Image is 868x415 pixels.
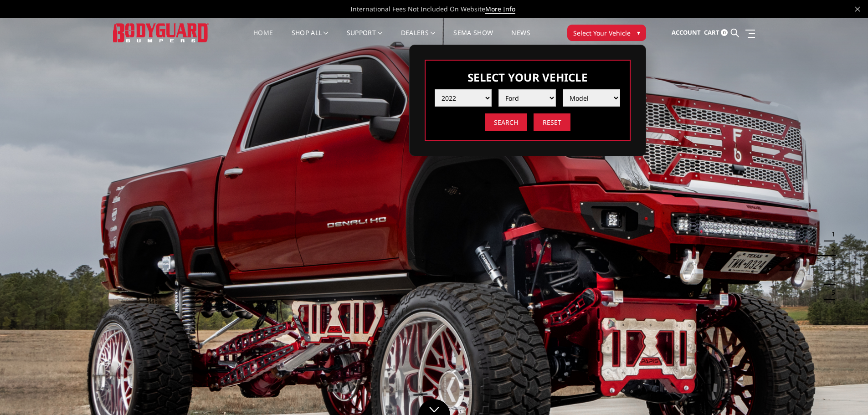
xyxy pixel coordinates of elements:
span: Select Your Vehicle [573,28,631,38]
span: Account [672,28,701,36]
button: 5 of 5 [826,285,835,300]
button: 3 of 5 [826,256,835,271]
button: 4 of 5 [826,271,835,285]
span: Cart [704,28,719,36]
button: 1 of 5 [826,227,835,241]
a: SEMA Show [453,30,493,47]
input: Search [485,113,527,131]
button: Select Your Vehicle [567,25,646,41]
a: Cart 0 [704,20,728,45]
span: 0 [721,29,728,36]
a: Dealers [401,30,436,47]
button: 2 of 5 [826,241,835,256]
a: More Info [485,5,515,14]
a: shop all [292,30,329,47]
span: ▾ [637,28,640,37]
img: BODYGUARD BUMPERS [113,23,209,42]
a: Account [672,20,701,45]
input: Reset [534,113,570,131]
a: Support [347,30,383,47]
a: Click to Down [418,399,450,415]
h3: Select Your Vehicle [435,70,621,85]
a: News [511,30,530,47]
a: Home [253,30,273,47]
